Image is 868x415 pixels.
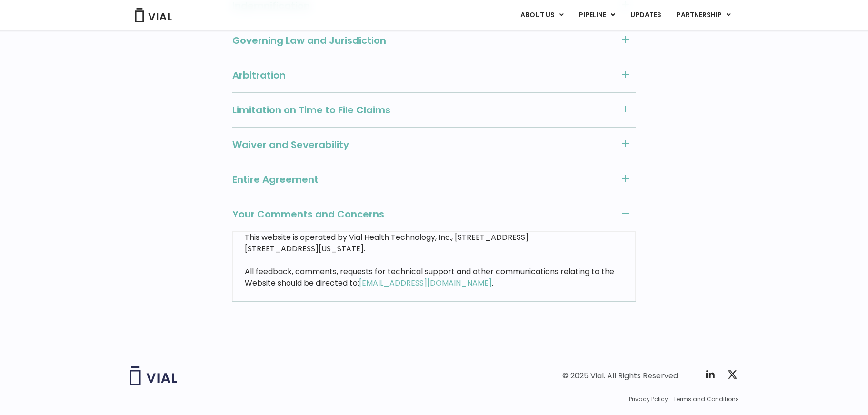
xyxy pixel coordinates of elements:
a: PARTNERSHIPMenu Toggle [669,7,738,23]
a: UPDATES [623,7,668,23]
img: Vial logo wih "Vial" spelled out [130,366,177,385]
span: Waiver and Severability [232,138,615,151]
a: Privacy Policy [629,395,668,404]
a: [EMAIL_ADDRESS][DOMAIN_NAME] [359,277,492,288]
p: This website is operated by Vial Health Technology, Inc., [STREET_ADDRESS] [STREET_ADDRESS][US_ST... [245,232,623,255]
img: Vial Logo [134,8,172,22]
p: All feedback, comments, requests for technical support and other communications relating to the W... [245,266,623,289]
span: Entire Agreement [232,173,615,186]
span: Your Comments and Concerns [232,208,615,220]
a: PIPELINEMenu Toggle [571,7,622,23]
a: ABOUT USMenu Toggle [513,7,571,23]
div: © 2025 Vial. All Rights Reserved [562,371,678,381]
span: Arbitration [232,69,615,81]
span: Governing Law and Jurisdiction [232,34,615,47]
span: Limitation on Time to File Claims [232,104,615,116]
a: Terms and Conditions [673,395,739,404]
